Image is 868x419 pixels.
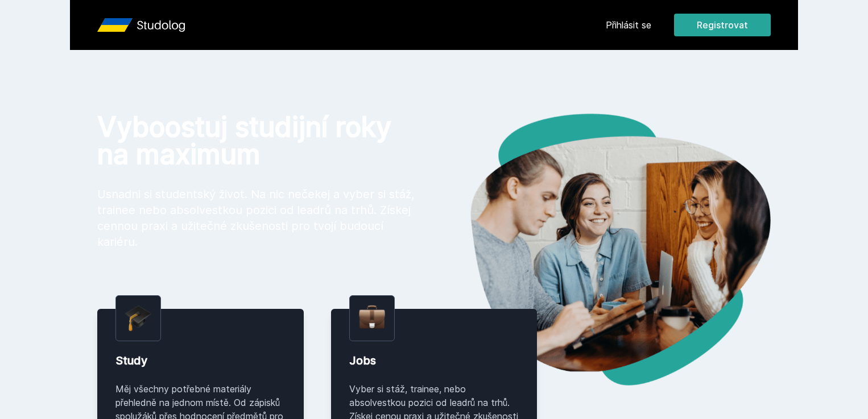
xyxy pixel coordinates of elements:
p: Usnadni si studentský život. Na nic nečekej a vyber si stáž, trainee nebo absolvestkou pozici od ... [97,186,416,250]
div: Study [115,353,286,368]
img: briefcase.png [359,303,385,332]
h1: Vyboostuj studijní roky na maximum [97,114,416,168]
a: Přihlásit se [606,18,651,32]
div: Jobs [349,353,519,368]
img: hero.png [434,114,771,386]
button: Registrovat [674,14,771,36]
img: graduation-cap.png [125,305,151,332]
